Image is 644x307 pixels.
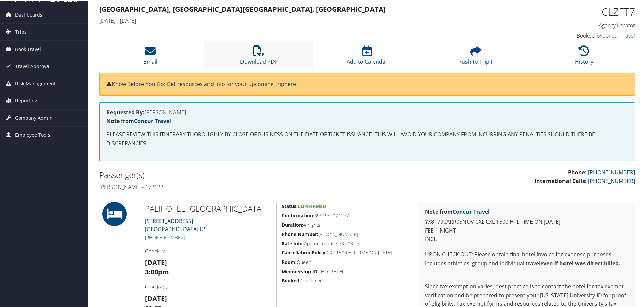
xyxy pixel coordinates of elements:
h4: [DATE] - [DATE] [99,16,498,24]
strong: Note from [106,117,171,124]
strong: [GEOGRAPHIC_DATA], [GEOGRAPHIC_DATA] [GEOGRAPHIC_DATA], [GEOGRAPHIC_DATA] [99,4,386,13]
strong: Confirmation: [282,212,314,218]
strong: Status: [282,202,298,209]
h5: 39819SF071277 [282,212,408,218]
a: [PHONE_NUMBER] [318,230,358,237]
strong: International Calls: [535,177,587,184]
span: Travel Approval [15,57,51,74]
h4: [PERSON_NAME] - 172122 [99,183,362,190]
span: Book Travel [15,40,41,57]
span: Dashboards [15,6,42,23]
a: here [284,80,296,87]
h4: Booked by [509,31,635,39]
h4: Agency Locator [509,21,635,28]
h2: PALIHOTEL [GEOGRAPHIC_DATA] [145,202,271,214]
strong: Note from [425,207,490,215]
a: [STREET_ADDRESS][GEOGRAPHIC_DATA] US [145,217,207,232]
a: Download PDF [240,49,278,65]
strong: Phone: [568,168,587,175]
p: UPON CHECK OUT: Please obtain final hotel invoice for expense purposes. Includes athletics, group... [425,250,628,267]
p: PLEASE REVIEW THIS ITINERARY THOROUGHLY BY CLOSE OF BUSINESS ON THE DATE OF TICKET ISSUANCE. THIS... [106,130,628,147]
strong: 3:00pm [145,267,169,276]
a: Concur Travel [134,117,171,124]
a: Email [143,49,157,65]
strong: Requested By: [106,108,144,115]
p: Know Before You Go: Get resources and info for your upcoming trip [106,79,628,88]
strong: Rate Info: [282,240,304,246]
strong: Cancellation Policy: [282,249,327,255]
p: YX81790ARR05NOV CXL:CXL 1500 HTL TIME ON [DATE] FEE 1 NIGHT INCL [425,217,628,243]
strong: Membership ID: [282,268,319,274]
span: Trips [15,23,27,40]
h4: [PERSON_NAME] [106,109,628,114]
a: Concur Travel [453,207,490,215]
a: [PHONE_NUMBER] [145,234,185,240]
h5: Approx total is $737.03 USD [282,240,408,246]
span: Company Admin [15,109,53,126]
strong: Duration: [282,221,303,227]
h5: 4 nights [282,221,408,228]
h5: CXL 1500 HTL TIME ON [DATE] [282,249,408,255]
strong: [DATE] [145,293,167,302]
strong: Booked: [282,277,301,283]
a: Push to Tripit [458,49,493,65]
h4: Check-in [145,247,271,254]
span: Risk Management [15,74,56,91]
h4: Check-out [145,283,271,290]
a: Concur Travel [602,31,635,39]
h5: THO22HPH [282,268,408,274]
strong: Phone Number: [282,230,318,237]
h5: Confirmed [282,277,408,283]
strong: Room: [282,258,297,265]
h5: Queen [282,258,408,265]
strong: even if hotel was direct billed. [540,259,620,266]
span: Confirmed [298,202,326,209]
a: [PHONE_NUMBER] [588,177,635,184]
a: [PHONE_NUMBER] [588,168,635,175]
a: History [575,49,593,65]
span: Employee Tools [15,126,50,143]
h1: CLZFT7 [509,4,635,18]
h2: Passenger(s) [99,168,362,180]
a: Add to Calendar [347,49,388,65]
span: Reporting [15,92,37,109]
strong: [DATE] [145,257,167,266]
